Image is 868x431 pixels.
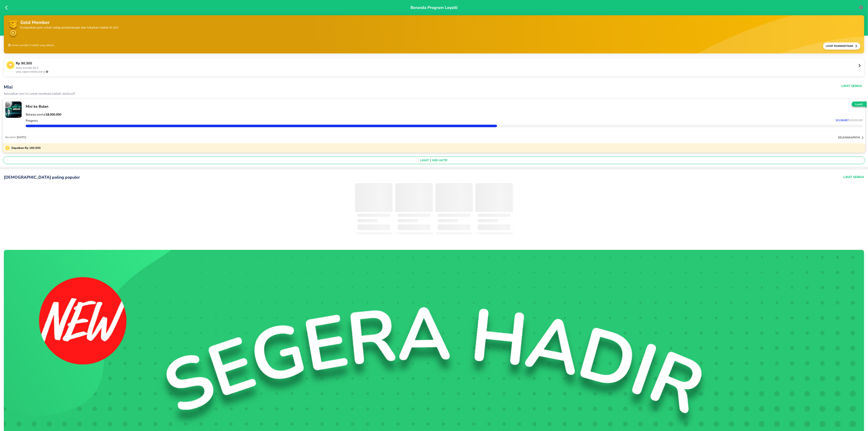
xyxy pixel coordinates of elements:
span: ‌ [398,214,430,217]
span: ‌ [355,184,393,212]
span: Belanja senilai [26,112,61,117]
p: Misi ke Bulan [26,104,863,109]
p: Dapatkan Rp 180.000 [10,146,41,150]
span: 10.136.807 [835,119,849,122]
button: Lihat Semua [844,175,864,180]
button: LIHAT 1 MISI AKTIF [3,156,865,164]
span: ‌ [438,214,470,217]
img: mission-21683 [5,102,22,118]
p: Rp 90.300 [16,61,858,66]
p: [DEMOGRAPHIC_DATA] paling populer [4,175,80,180]
span: ‌ [478,214,510,217]
span: ‌ [478,224,510,230]
span: ‌ [438,224,470,230]
strong: 18.000.000 [46,112,61,117]
p: Anda memiliki Rp 0 [16,66,858,70]
span: ‌ [435,184,473,212]
span: ‌ [358,219,378,222]
span: ‌ [358,214,390,217]
p: Gold Member [20,19,118,26]
span: ‌ [398,219,418,222]
p: Progress [26,119,38,123]
span: ‌ [358,224,390,230]
p: selengkapnya [838,136,860,139]
p: Kumpulkan poin untuk setiap pembelanjaan dan tukarkan hadiah di sini! [20,26,118,29]
span: ‌ [398,224,430,230]
p: Selesaikan misi ini untuk membuka hadiah eksklusif! [4,92,647,95]
button: selengkapnya [838,135,865,140]
button: Lihat Semua [842,84,862,88]
span: [DATE] [17,135,26,139]
span: LIHAT 1 MISI AKTIF [5,158,863,162]
p: Lihat Keanggotaan [826,44,855,48]
p: Level 1 [851,103,868,106]
p: Anda memiliki 0 hadiah yang diklaim [8,42,54,50]
p: Beranda Program Loyalti [410,5,458,32]
span: ‌ [478,219,498,222]
span: ‌ [395,184,433,212]
span: ‌ [475,184,513,212]
span: ‌ [438,219,458,222]
p: Misi [4,84,647,90]
span: / 18.000.000 [849,119,863,122]
p: yang segera kedaluwarsa [16,70,858,74]
p: Berakhir: [5,135,26,139]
